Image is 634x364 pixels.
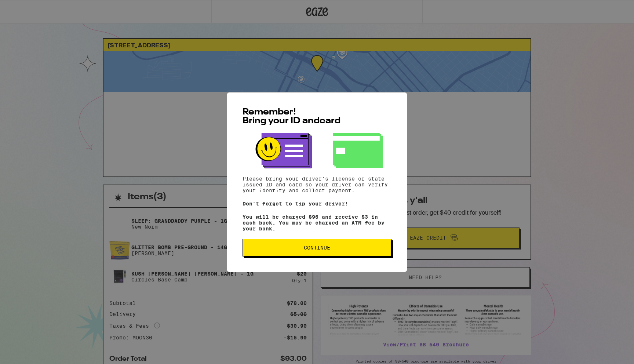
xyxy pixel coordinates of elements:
[243,176,391,193] p: Please bring your driver's license or state issued ID and card so your driver can verify your ide...
[243,239,391,256] button: Continue
[243,201,391,207] p: Don't forget to tip your driver!
[243,214,391,232] p: You will be charged $96 and receive $3 in cash back. You may be charged an ATM fee by your bank.
[243,108,340,125] span: Remember! Bring your ID and card
[304,245,330,250] span: Continue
